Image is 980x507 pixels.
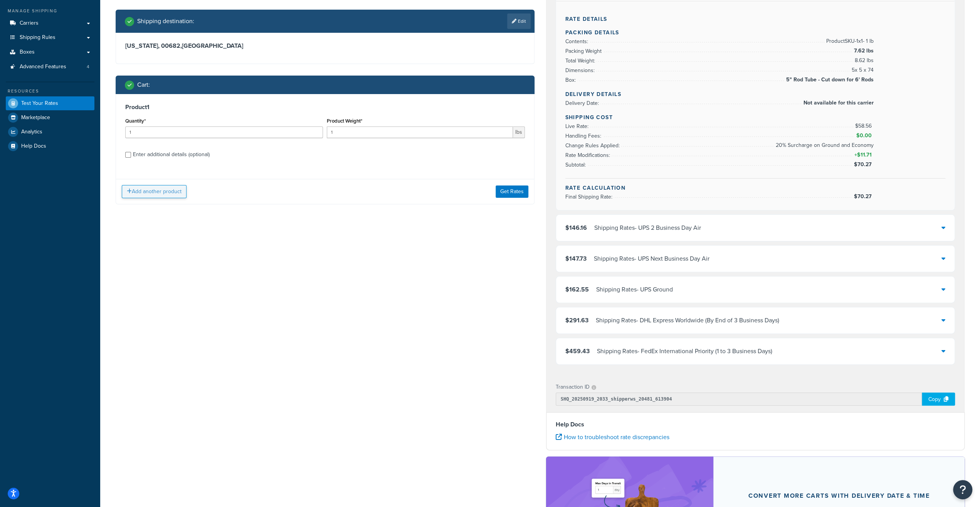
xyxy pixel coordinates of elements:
[565,122,590,130] span: Live Rate:
[824,37,874,46] span: Product SKU-1 x 1 - 1 lb
[556,433,669,441] a: How to troubleshoot rate discrepancies
[596,315,779,326] div: Shipping Rates - DHL Express Worldwide (By End of 3 Business Days)
[565,141,622,150] span: Change Rules Applied:
[854,160,874,168] span: $70.27
[565,113,946,121] h4: Shipping Cost
[565,29,946,37] h4: Packing Details
[327,118,362,124] label: Product Weight*
[802,98,874,108] span: Not available for this carrier
[125,103,525,111] h3: Product 1
[137,81,150,88] h2: Cart :
[565,99,601,107] span: Delivery Date:
[565,57,597,65] span: Total Weight:
[21,100,58,107] span: Test Your Rates
[6,45,94,59] a: Boxes
[922,392,955,406] div: Copy
[6,30,94,45] a: Shipping Rules
[774,141,874,150] span: 20% Surcharge on Ground and Economy
[853,56,874,65] span: 8.62 lbs
[6,96,94,110] a: Test Your Rates
[6,111,94,125] a: Marketplace
[565,316,588,325] span: $291.63
[854,192,874,200] span: $70.27
[20,64,66,70] span: Advanced Features
[953,480,972,499] button: Open Resource Center
[6,139,94,153] a: Help Docs
[125,126,323,138] input: 0
[6,16,94,30] a: Carriers
[122,185,187,198] button: Add another product
[855,122,874,130] span: $58.56
[125,118,146,124] label: Quantity*
[125,152,131,158] input: Enter additional details (optional)
[565,184,946,192] h4: Rate Calculation
[496,185,528,198] button: Get Rates
[856,131,874,140] span: $0.00
[852,150,873,160] span: +
[125,42,525,50] h3: [US_STATE], 00682 , [GEOGRAPHIC_DATA]
[137,18,194,25] h2: Shipping destination :
[327,126,513,138] input: 0.00
[21,115,50,121] span: Marketplace
[565,47,603,55] span: Packing Weight
[20,34,55,41] span: Shipping Rules
[565,90,946,98] h4: Delivery Details
[565,66,597,74] span: Dimensions:
[556,420,955,429] h4: Help Docs
[513,126,525,138] span: lbs
[21,143,46,150] span: Help Docs
[565,161,588,169] span: Subtotal:
[133,149,210,160] div: Enter additional details (optional)
[565,347,590,355] span: $459.43
[565,193,614,201] span: Final Shipping Rate:
[748,492,930,500] div: Convert more carts with delivery date & time
[6,88,94,94] div: Resources
[565,151,612,159] span: Rate Modifications:
[6,60,94,74] a: Advanced Features4
[20,20,39,27] span: Carriers
[6,60,94,74] li: Advanced Features
[565,285,589,294] span: $162.55
[857,151,874,159] span: $11.71
[20,49,35,56] span: Boxes
[852,46,874,56] span: 7.62 lbs
[21,129,42,135] span: Analytics
[596,284,673,295] div: Shipping Rates - UPS Ground
[850,66,874,75] span: 5 x 5 x 74
[594,222,701,233] div: Shipping Rates - UPS 2 Business Day Air
[784,75,874,84] span: 5" Rod Tube - Cut down for 6' Rods
[594,253,709,264] div: Shipping Rates - UPS Next Business Day Air
[565,254,587,263] span: $147.73
[507,13,531,29] a: Edit
[87,64,89,70] span: 4
[565,76,578,84] span: Box:
[565,132,603,140] span: Handling Fees:
[6,8,94,14] div: Manage Shipping
[6,125,94,139] a: Analytics
[597,346,772,357] div: Shipping Rates - FedEx International Priority (1 to 3 Business Days)
[565,37,590,45] span: Contents:
[565,223,587,232] span: $146.16
[556,382,590,392] p: Transaction ID
[565,15,946,23] h4: Rate Details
